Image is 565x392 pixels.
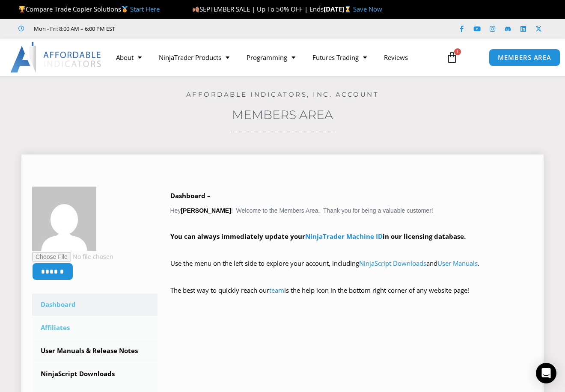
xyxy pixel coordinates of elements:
a: About [107,48,150,67]
a: User Manuals & Release Notes [32,340,158,362]
img: 🏆 [19,6,25,12]
b: Dashboard – [170,191,211,200]
a: NinjaTrader Products [150,48,238,67]
p: Use the menu on the left side to explore your account, including and . [170,258,533,282]
img: LogoAI | Affordable Indicators – NinjaTrader [10,42,102,73]
a: Dashboard [32,294,158,316]
img: 306a39d853fe7ca0a83b64c3a9ab38c2617219f6aea081d20322e8e32295346b [32,187,96,251]
span: SEPTEMBER SALE | Up To 50% OFF | Ends [192,5,324,13]
strong: You can always immediately update your in our licensing database. [170,232,466,241]
nav: Menu [107,48,441,67]
a: NinjaScript Downloads [359,259,426,267]
a: Members Area [232,107,333,122]
a: team [269,286,284,294]
span: MEMBERS AREA [498,54,551,61]
p: The best way to quickly reach our is the help icon in the bottom right corner of any website page! [170,285,533,309]
a: 1 [433,45,471,70]
div: Hey ! Welcome to the Members Area. Thank you for being a valuable customer! [170,190,533,309]
a: Affordable Indicators, Inc. Account [186,90,379,98]
a: Futures Trading [304,48,375,67]
a: User Manuals [437,259,478,267]
a: Start Here [130,5,160,13]
span: Compare Trade Copier Solutions [18,5,160,13]
strong: [PERSON_NAME] [181,207,231,214]
a: Affiliates [32,317,158,339]
span: Mon - Fri: 8:00 AM – 6:00 PM EST [32,24,115,34]
span: 1 [454,48,461,55]
a: Programming [238,48,304,67]
a: Save Now [353,5,382,13]
a: NinjaScript Downloads [32,363,158,385]
a: MEMBERS AREA [489,49,560,66]
img: 🍂 [193,6,199,12]
img: ⌛ [345,6,351,12]
a: NinjaTrader Machine ID [305,232,383,241]
strong: [DATE] [324,5,353,13]
iframe: Customer reviews powered by Trustpilot [127,24,256,33]
a: Reviews [375,48,416,67]
img: 🥇 [122,6,128,12]
div: Open Intercom Messenger [536,363,556,383]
